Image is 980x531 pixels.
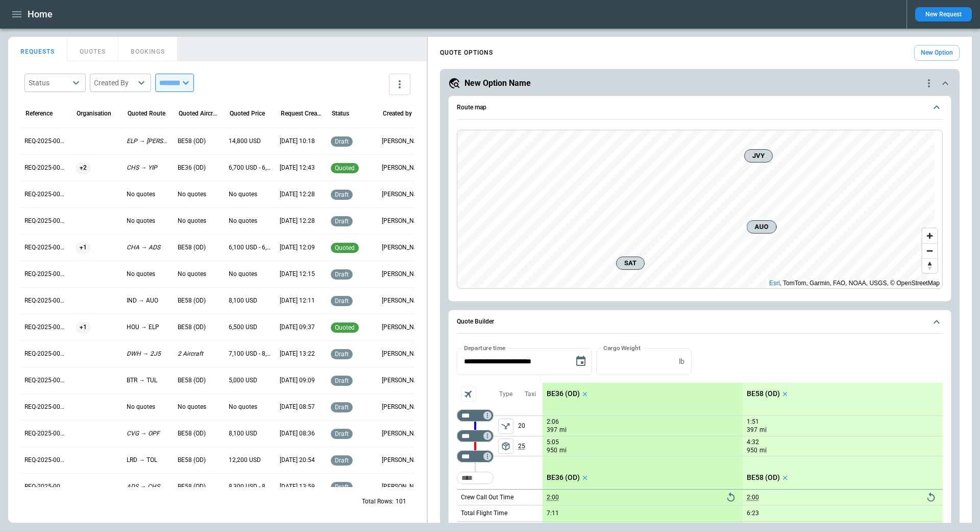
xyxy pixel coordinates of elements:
[396,497,406,506] p: 101
[24,243,67,252] p: REQ-2025-000319
[457,318,494,325] h6: Quote Builder
[127,403,169,411] p: No quotes
[679,357,684,366] p: lb
[280,164,323,172] p: 10/05/2025 12:43
[382,456,425,465] p: Allen Maki
[923,490,939,505] button: Reset
[24,323,67,332] p: REQ-2025-000316
[749,151,768,161] span: JVY
[76,235,91,261] span: +1
[333,457,351,464] span: draft
[747,389,780,398] p: BE58 (OD)
[28,8,53,20] h1: Home
[333,165,357,172] span: quoted
[280,296,323,305] p: 10/03/2025 12:11
[621,258,640,268] span: SAT
[559,426,567,434] p: mi
[382,403,425,411] p: Cady Howell
[127,429,169,438] p: CVG → OPF
[280,137,323,146] p: 10/07/2025 10:18
[461,386,476,402] span: Aircraft selection
[759,446,767,455] p: mi
[178,270,220,279] p: No quotes
[127,243,169,252] p: CHA → ADS
[559,446,567,455] p: mi
[498,438,513,454] span: Type of sector
[280,429,323,438] p: 09/26/2025 08:36
[333,351,351,358] span: draft
[333,271,351,278] span: draft
[922,228,937,243] button: Zoom in
[457,472,494,484] div: Too short
[178,217,220,225] p: No quotes
[457,409,494,422] div: Not found
[547,494,559,501] p: 2:00
[229,350,272,358] p: 7,100 USD - 8,100 USD
[498,419,513,434] button: left aligned
[747,438,759,446] p: 4:32
[24,456,67,465] p: REQ-2025-000311
[229,217,272,225] p: No quotes
[127,217,169,225] p: No quotes
[280,456,323,465] p: 09/25/2025 20:54
[769,278,940,288] div: , TomTom, Garmin, FAO, NOAA, USGS, © OpenStreetMap
[24,164,67,172] p: REQ-2025-000322
[747,473,780,482] p: BE58 (OD)
[178,323,220,332] p: BE58 (OD)
[179,110,219,117] div: Quoted Aircraft
[448,77,951,89] button: New Option Namequote-option-actions
[922,243,937,258] button: Zoom out
[332,110,349,117] div: Status
[333,191,351,198] span: draft
[229,137,272,146] p: 14,800 USD
[127,190,169,199] p: No quotes
[389,74,410,95] button: more
[461,493,513,502] p: Crew Call Out Time
[547,473,580,482] p: BE36 (OD)
[382,137,425,146] p: George O'Bryan
[769,280,780,287] a: Esri
[280,350,323,358] p: 09/28/2025 13:22
[178,376,220,385] p: BE58 (OD)
[94,78,135,88] div: Created By
[333,218,351,225] span: draft
[501,441,511,451] span: package_2
[230,110,265,117] div: Quoted Price
[571,351,591,372] button: Choose date, selected date is Oct 7, 2025
[751,222,772,232] span: AUO
[333,377,351,384] span: draft
[127,296,169,305] p: IND → AUO
[498,419,513,434] span: Type of sector
[127,164,169,172] p: CHS → YIP
[229,429,272,438] p: 8,100 USD
[747,446,757,455] p: 950
[382,350,425,358] p: Ben Gundermann
[457,130,943,289] div: Route map
[24,296,67,305] p: REQ-2025-000317
[333,297,351,305] span: draft
[178,350,220,358] p: 2 Aircraft
[464,78,531,89] h5: New Option Name
[382,270,425,279] p: Cady Howell
[24,190,67,199] p: REQ-2025-000321
[382,296,425,305] p: Cady Howell
[127,350,169,358] p: DWH → 2J5
[24,429,67,438] p: REQ-2025-000312
[547,510,559,517] p: 7:11
[229,376,272,385] p: 5,000 USD
[382,217,425,225] p: Ben Gundermann
[457,310,943,334] button: Quote Builder
[280,217,323,225] p: 10/05/2025 12:28
[914,45,960,61] button: New Option
[440,51,493,55] h4: QUOTE OPTIONS
[280,270,323,279] p: 10/03/2025 12:15
[24,376,67,385] p: REQ-2025-000314
[26,110,53,117] div: Reference
[922,258,937,273] button: Reset bearing to north
[24,137,67,146] p: REQ-2025-000323
[178,190,220,199] p: No quotes
[498,438,513,454] button: left aligned
[118,37,178,61] button: BOOKINGS
[178,429,220,438] p: BE58 (OD)
[518,436,543,456] p: 25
